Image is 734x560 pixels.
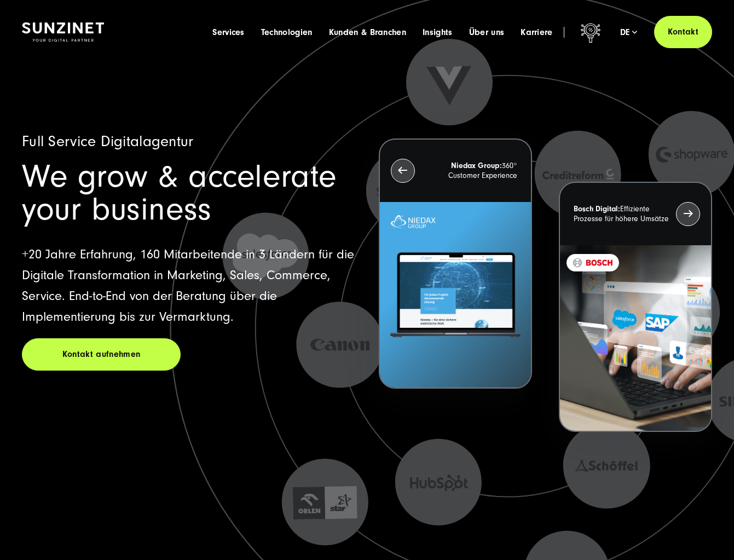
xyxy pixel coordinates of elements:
p: 360° Customer Experience [421,161,517,181]
img: Letztes Projekt von Niedax. Ein Laptop auf dem die Niedax Website geöffnet ist, auf blauem Hinter... [380,202,531,388]
a: Über uns [469,27,505,38]
a: Kunden & Branchen [329,27,406,38]
div: de [620,27,638,38]
a: Karriere [521,27,553,38]
img: SUNZINET Full Service Digital Agentur [22,22,104,42]
button: Niedax Group:360° Customer Experience Letztes Projekt von Niedax. Ein Laptop auf dem die Niedax W... [379,138,532,389]
a: Kontakt [654,16,712,48]
h1: We grow & accelerate your business [22,160,355,226]
p: +20 Jahre Erfahrung, 160 Mitarbeitende in 3 Ländern für die Digitale Transformation in Marketing,... [22,244,355,327]
span: Full Service Digitalagentur [22,133,194,150]
a: Services [212,27,245,38]
strong: Niedax Group: [451,161,502,170]
img: BOSCH - Kundeprojekt - Digital Transformation Agentur SUNZINET [560,245,711,431]
button: Bosch Digital:Effiziente Prozesse für höhere Umsätze BOSCH - Kundeprojekt - Digital Transformatio... [559,182,712,432]
a: Insights [423,27,453,38]
a: Technologien [261,27,313,38]
strong: Bosch Digital: [574,205,620,213]
p: Effiziente Prozesse für höhere Umsätze [574,204,670,224]
a: Kontakt aufnehmen [22,338,181,371]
